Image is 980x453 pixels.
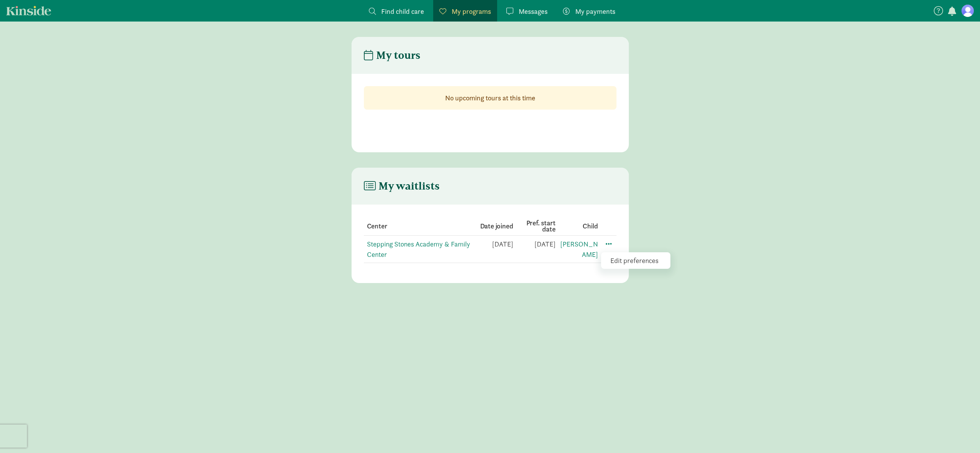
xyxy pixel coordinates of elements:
[471,217,513,236] th: Date joined
[445,93,535,102] strong: No upcoming tours at this time
[513,236,556,263] td: [DATE]
[364,180,440,192] h4: My waitlists
[364,217,471,236] th: Center
[381,6,424,17] span: Find child care
[471,236,513,263] td: [DATE]
[519,6,548,17] span: Messages
[560,240,598,259] a: [PERSON_NAME]
[601,252,670,269] div: Edit preferences
[513,217,556,236] th: Pref. start date
[556,217,598,236] th: Child
[452,6,491,17] span: My programs
[367,240,470,259] a: Stepping Stones Academy & Family Center
[6,6,51,15] a: Kinside
[364,49,420,62] h4: My tours
[575,6,615,17] span: My payments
